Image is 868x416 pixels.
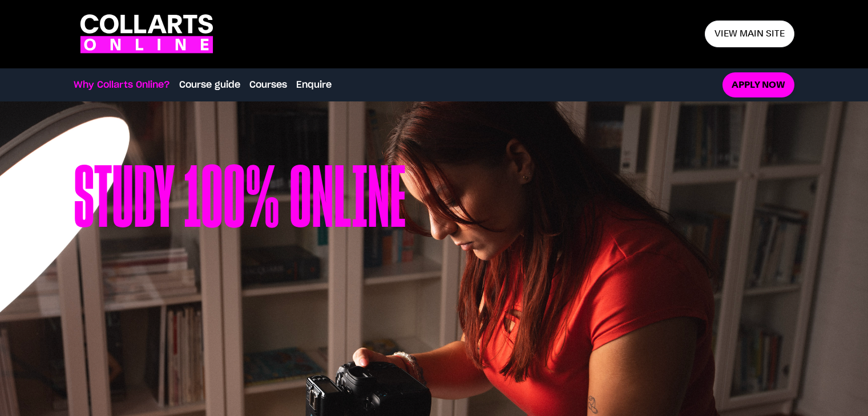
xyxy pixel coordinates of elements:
a: Enquire [296,78,332,92]
h1: Study 100% online [74,158,406,375]
a: View main site [705,21,794,47]
a: Apply now [722,72,794,98]
a: Course guide [179,78,240,92]
a: Courses [249,78,287,92]
a: Why Collarts Online? [74,78,170,92]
